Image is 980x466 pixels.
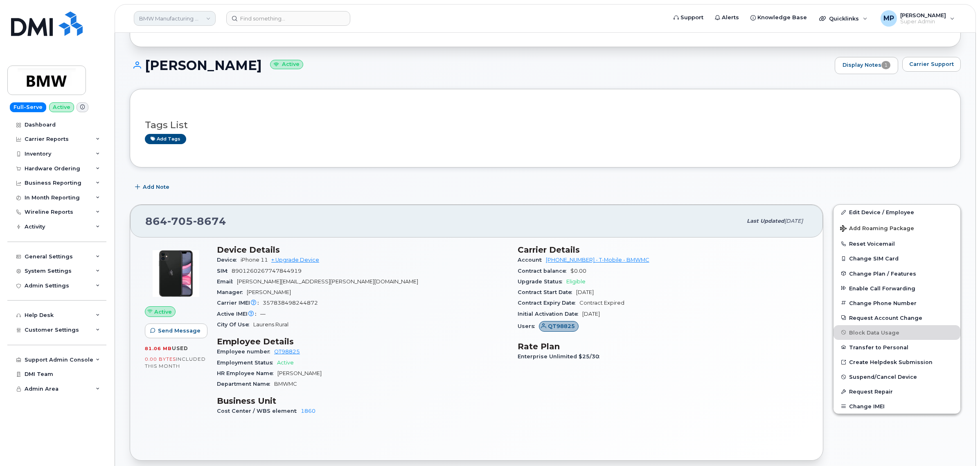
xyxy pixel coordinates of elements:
[217,408,301,414] span: Cost Center / WBS element
[226,11,350,26] input: Find something...
[518,300,579,306] span: Contract Expiry Date
[277,370,322,376] span: [PERSON_NAME]
[143,183,169,191] span: Add Note
[274,348,300,355] a: QT98825
[709,9,745,26] a: Alerts
[849,270,916,276] span: Change Plan / Features
[270,60,303,69] small: Active
[217,396,508,406] h3: Business Unit
[217,289,247,295] span: Manager
[518,245,809,255] h3: Carrier Details
[834,310,960,325] button: Request Account Change
[263,300,318,306] span: 357838498244872
[829,15,859,22] span: Quicklinks
[566,278,586,285] span: Eligible
[834,369,960,384] button: Suspend/Cancel Device
[518,323,539,329] span: Users
[900,18,946,25] span: Super Admin
[849,285,915,291] span: Enable Call Forwarding
[757,14,807,22] span: Knowledge Base
[241,257,268,263] span: iPhone 11
[260,311,266,317] span: —
[172,345,188,351] span: used
[217,300,263,306] span: Carrier IMEI
[145,323,207,338] button: Send Message
[546,257,649,263] a: [PHONE_NUMBER] - T-Mobile - BMWMC
[835,57,898,74] a: Display Notes1
[745,9,813,26] a: Knowledge Base
[154,308,172,316] span: Active
[247,289,291,295] span: [PERSON_NAME]
[518,257,546,263] span: Account
[518,278,566,285] span: Upgrade Status
[217,370,277,376] span: HR Employee Name
[680,14,703,22] span: Support
[130,180,176,195] button: Add Note
[217,360,277,366] span: Employment Status
[944,430,974,460] iframe: Messenger Launcher
[570,268,586,274] span: $0.00
[539,323,579,329] a: QT98825
[217,245,508,255] h3: Device Details
[193,215,226,227] span: 8674
[834,236,960,251] button: Reset Voicemail
[834,325,960,340] button: Block Data Usage
[158,327,201,335] span: Send Message
[784,218,803,224] span: [DATE]
[834,205,960,219] a: Edit Device / Employee
[834,281,960,296] button: Enable Call Forwarding
[834,399,960,414] button: Change IMEI
[145,346,172,351] span: 81.06 MB
[145,120,946,130] h3: Tags List
[217,381,274,387] span: Department Name
[883,14,894,23] span: MP
[722,14,739,22] span: Alerts
[840,225,914,233] span: Add Roaming Package
[834,266,960,281] button: Change Plan / Features
[217,257,241,263] span: Device
[151,249,201,298] img: iPhone_11.jpg
[834,340,960,355] button: Transfer to Personal
[875,10,960,27] div: Michael Partack
[301,408,315,414] a: 1860
[145,134,186,144] a: Add tags
[217,311,260,317] span: Active IMEI
[518,311,582,317] span: Initial Activation Date
[271,257,319,263] a: + Upgrade Device
[881,61,890,69] span: 1
[909,60,954,68] span: Carrier Support
[582,311,600,317] span: [DATE]
[849,374,917,380] span: Suspend/Cancel Device
[518,353,604,360] span: Enterprise Unlimited $25/30
[813,10,873,27] div: Quicklinks
[576,289,594,295] span: [DATE]
[548,322,575,330] span: QT98825
[518,342,809,351] h3: Rate Plan
[834,296,960,310] button: Change Phone Number
[579,300,624,306] span: Contract Expired
[232,268,302,274] span: 8901260267747844919
[145,356,176,362] span: 0.00 Bytes
[277,360,294,366] span: Active
[834,355,960,369] a: Create Helpdesk Submission
[902,57,961,72] button: Carrier Support
[274,381,297,387] span: BMWMC
[237,278,418,285] span: [PERSON_NAME][EMAIL_ADDRESS][PERSON_NAME][DOMAIN_NAME]
[518,268,570,274] span: Contract balance
[747,218,784,224] span: Last updated
[834,251,960,266] button: Change SIM Card
[253,321,288,328] span: Laurens Rural
[217,268,232,274] span: SIM
[217,348,274,355] span: Employee number
[518,289,576,295] span: Contract Start Date
[134,11,216,26] a: BMW Manufacturing Co LLC
[834,384,960,399] button: Request Repair
[217,321,253,328] span: City Of Use
[668,9,709,26] a: Support
[130,58,831,72] h1: [PERSON_NAME]
[900,12,946,18] span: [PERSON_NAME]
[834,219,960,236] button: Add Roaming Package
[217,337,508,346] h3: Employee Details
[167,215,193,227] span: 705
[145,215,226,227] span: 864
